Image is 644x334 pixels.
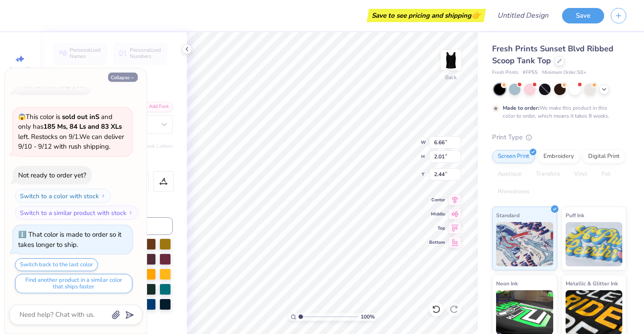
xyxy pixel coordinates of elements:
[566,279,618,288] span: Metallic & Glitter Ink
[503,104,539,111] strong: Made to order:
[10,65,31,73] span: Image AI
[361,313,375,321] span: 100 %
[492,150,535,163] div: Screen Print
[496,222,553,266] img: Standard
[15,258,98,271] button: Switch back to the last color
[369,9,484,22] div: Save to see pricing and shipping
[490,7,555,24] input: Untitled Design
[523,69,538,77] span: # FP55
[18,171,86,180] div: Not ready to order yet?
[442,51,460,69] img: Back
[566,222,623,266] img: Puff Ink
[530,168,566,181] div: Transfers
[138,102,173,112] div: Add Font
[18,230,121,249] div: That color is made to order so it takes longer to ship.
[429,225,445,231] span: Top
[496,211,520,220] span: Standard
[130,47,161,59] span: Personalized Numbers
[15,274,132,293] button: Find another product in a similar color that ships faster
[542,69,586,77] span: Minimum Order: 50 +
[492,132,626,142] div: Print Type
[62,112,99,121] strong: sold out in S
[429,211,445,217] span: Middle
[492,168,528,181] div: Applique
[18,112,124,151] span: This color is and only has left . Restocks on 9/1. We can deliver 9/10 - 9/12 with rush shipping.
[562,8,604,23] button: Save
[496,279,518,288] span: Neon Ink
[582,150,625,163] div: Digital Print
[568,168,593,181] div: Vinyl
[538,150,580,163] div: Embroidery
[128,210,133,215] img: Switch to a similar product with stock
[503,104,612,120] div: We make this product in this color to order, which means it takes 8 weeks.
[471,10,481,20] span: 👉
[15,189,111,203] button: Switch to a color with stock
[108,73,138,82] button: Collapse
[566,211,584,220] span: Puff Ink
[445,73,457,81] div: Back
[101,193,106,199] img: Switch to a color with stock
[70,47,101,59] span: Personalized Names
[429,197,445,203] span: Center
[492,69,518,77] span: Fresh Prints
[429,239,445,246] span: Bottom
[492,185,535,199] div: Rhinestones
[15,206,138,220] button: Switch to a similar product with stock
[492,43,613,66] span: Fresh Prints Sunset Blvd Ribbed Scoop Tank Top
[596,168,617,181] div: Foil
[18,113,26,121] span: 😱
[43,122,122,131] strong: 185 Ms, 84 Ls and 83 XLs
